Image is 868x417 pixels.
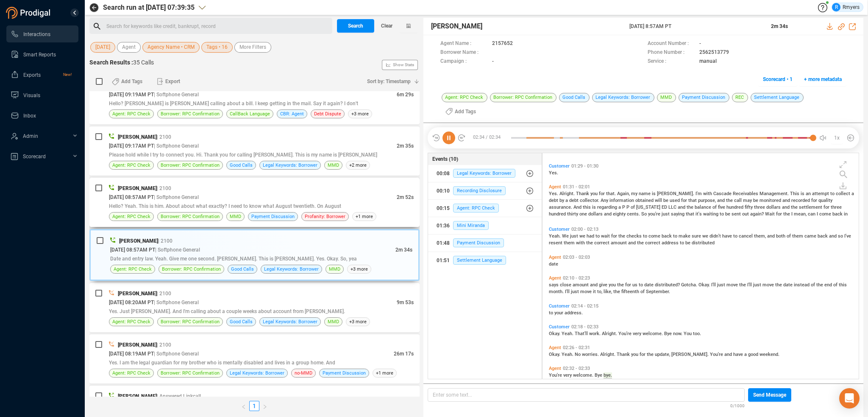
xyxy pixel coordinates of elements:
[726,198,734,203] span: the
[158,238,172,244] span: | 2100
[121,75,142,88] span: Add Tags
[606,191,617,196] span: that.
[152,75,185,88] button: Export
[549,233,562,239] span: Yeah.
[811,282,816,288] span: of
[804,233,818,239] span: came
[437,236,450,250] div: 01:48
[644,282,655,288] span: date
[720,211,725,217] span: to
[154,92,199,98] span: | Softphone General
[617,282,625,288] span: the
[362,75,420,88] button: Sort by: Timestamp
[234,42,271,53] button: More Filters
[698,198,717,203] span: purpose,
[11,25,72,42] a: Interactions
[6,66,78,83] li: Exports
[6,107,78,124] li: Inbox
[711,282,717,288] span: I'll
[794,282,811,288] span: instead
[455,105,476,118] span: Add Tags
[836,191,851,196] span: collect
[686,211,696,217] span: that
[453,256,506,265] span: Settlement Language
[835,3,838,11] span: R
[663,198,670,203] span: be
[579,233,587,239] span: we
[611,240,628,246] span: amount
[617,191,631,196] span: Again,
[23,92,40,98] span: Visuals
[698,282,711,288] span: Okay.
[801,191,806,196] span: is
[89,229,420,281] div: [PERSON_NAME]| 2100[DATE] 08:57AM PT| Softphone General2m 34sDate and entry law. Yeah. Give me on...
[783,282,794,288] span: date
[397,194,414,200] span: 2m 52s
[147,42,195,53] span: Agency Name • CRM
[560,282,573,288] span: close
[732,211,742,217] span: sent
[631,204,636,210] span: of
[453,221,489,230] span: Mini Miranda
[280,110,304,118] span: CBR: Agent
[587,233,595,239] span: had
[109,194,154,200] span: [DATE] 08:57AM PT
[573,204,583,210] span: And
[622,204,626,210] span: P
[819,211,832,217] span: come
[713,191,733,196] span: Cascade
[733,191,759,196] span: Receivables
[662,204,668,210] span: ED
[791,211,794,217] span: I
[397,92,414,98] span: 6m 29s
[759,191,790,196] span: Management.
[829,233,838,239] span: and
[831,132,843,144] button: 1x
[109,92,154,98] span: [DATE] 09:19AM PT
[679,233,692,239] span: make
[118,185,157,191] span: [PERSON_NAME]
[680,240,685,246] span: to
[453,204,499,213] span: Agent: RPC Check
[161,213,220,221] span: Borrower: RPC Confirmation
[264,265,319,273] span: Legal Keywords: Borrower
[117,42,141,53] button: Agent
[564,240,576,246] span: them
[570,233,579,239] span: just
[687,204,695,210] span: the
[604,211,613,217] span: and
[112,213,150,221] span: Agent: RPC Check
[753,198,759,203] span: be
[765,211,776,217] span: Wait
[11,46,72,63] a: Smart Reports
[23,52,56,58] span: Smart Reports
[833,282,839,288] span: of
[844,211,848,217] span: in
[763,73,793,86] span: Scorecard • 1
[397,143,414,149] span: 2m 35s
[157,134,171,140] span: | 2100
[632,282,639,288] span: us
[437,167,450,180] div: 00:08
[609,198,635,203] span: information
[844,233,851,239] span: I've
[6,87,78,104] li: Visuals
[428,235,542,252] button: 01:48Payment Discussion
[790,191,801,196] span: This
[851,191,854,196] span: a
[547,155,859,391] div: grid
[618,204,622,210] span: a
[114,265,152,273] span: Agent: RPC Check
[662,211,671,217] span: just
[712,204,718,210] span: of
[588,211,604,217] span: dollars
[590,282,599,288] span: and
[11,107,72,124] a: Inbox
[775,282,783,288] span: the
[668,204,678,210] span: LLC
[347,265,371,274] span: +3 more
[626,233,643,239] span: checks
[549,191,559,196] span: Yes.
[688,198,698,203] span: that
[639,191,652,196] span: name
